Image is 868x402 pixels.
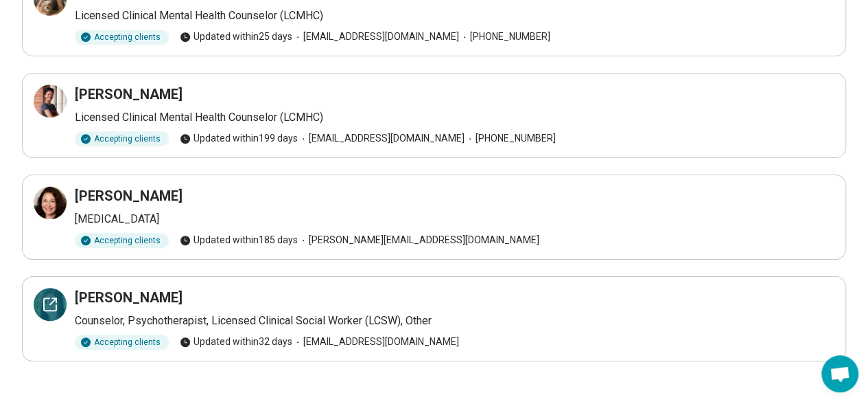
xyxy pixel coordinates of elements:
p: Licensed Clinical Mental Health Counselor (LCMHC) [75,109,834,126]
span: Updated within 185 days [180,233,298,247]
span: Updated within 199 days [180,131,298,146]
span: [PHONE_NUMBER] [465,131,556,146]
span: [EMAIL_ADDRESS][DOMAIN_NAME] [292,30,459,44]
div: Open chat [821,355,858,392]
span: Updated within 25 days [180,30,292,44]
div: Accepting clients [75,233,169,248]
p: Counselor, Psychotherapist, Licensed Clinical Social Worker (LCSW), Other [75,313,834,329]
span: [EMAIL_ADDRESS][DOMAIN_NAME] [292,335,459,349]
div: Accepting clients [75,30,169,45]
div: Accepting clients [75,335,169,350]
span: Updated within 32 days [180,335,292,349]
span: [EMAIL_ADDRESS][DOMAIN_NAME] [298,131,465,146]
h3: [PERSON_NAME] [75,186,183,205]
span: [PERSON_NAME][EMAIL_ADDRESS][DOMAIN_NAME] [298,233,539,247]
h3: [PERSON_NAME] [75,288,183,307]
p: Licensed Clinical Mental Health Counselor (LCMHC) [75,8,834,24]
h3: [PERSON_NAME] [75,85,183,104]
p: [MEDICAL_DATA] [75,211,834,227]
span: [PHONE_NUMBER] [459,30,550,44]
div: Accepting clients [75,131,169,146]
